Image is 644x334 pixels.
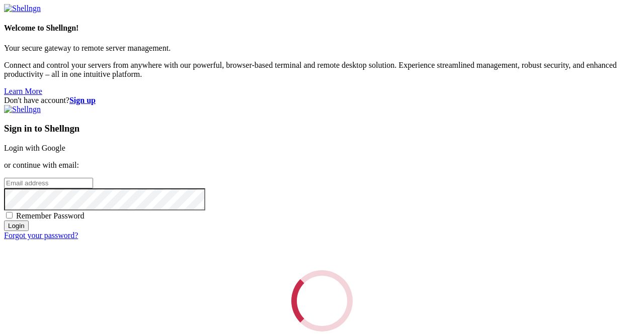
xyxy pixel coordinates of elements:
[16,211,85,220] span: Remember Password
[4,4,41,13] img: Shellngn
[6,212,13,218] input: Remember Password
[4,44,640,53] p: Your secure gateway to remote server management.
[4,161,640,170] p: or continue with email:
[291,270,353,331] div: Loading...
[69,96,96,104] a: Sign up
[4,231,78,240] a: Forgot your password?
[4,61,640,79] p: Connect and control your servers from anywhere with our powerful, browser-based terminal and remo...
[4,96,640,105] div: Don't have account?
[4,24,640,33] h4: Welcome to Shellngn!
[4,105,41,114] img: Shellngn
[4,144,65,152] a: Login with Google
[4,220,29,231] input: Login
[4,123,640,134] h3: Sign in to Shellngn
[4,178,93,188] input: Email address
[4,87,42,95] a: Learn More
